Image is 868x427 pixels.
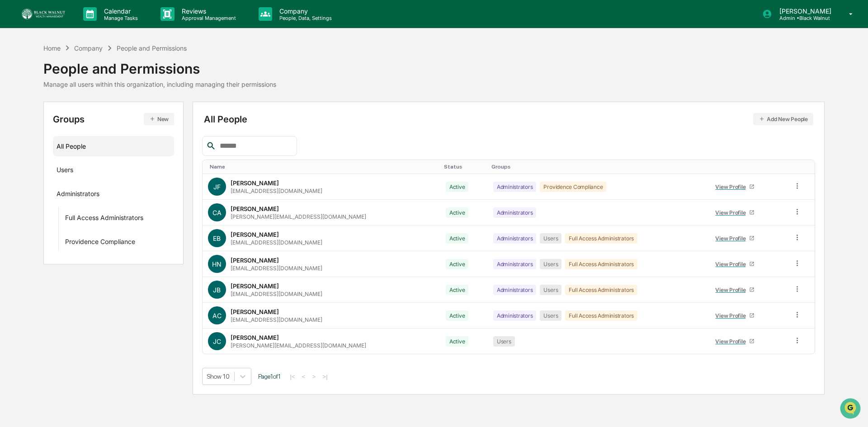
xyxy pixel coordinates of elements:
div: View Profile [715,235,749,242]
div: Toggle SortBy [491,164,703,170]
a: 🗄️Attestations [62,110,116,127]
button: < [299,373,308,380]
div: Users [540,285,561,295]
div: Users [540,233,561,244]
a: View Profile [712,231,759,245]
div: 🔎 [9,132,16,139]
span: Attestations [75,114,112,123]
div: Users [540,259,561,269]
div: Active [446,285,469,295]
span: EB [213,235,221,242]
div: Active [446,310,469,321]
span: Pylon [90,153,109,160]
div: Administrators [493,207,537,218]
a: View Profile [712,180,759,194]
div: Toggle SortBy [795,164,811,170]
p: Approval Management [175,15,241,21]
span: AC [212,312,222,319]
div: View Profile [715,261,749,267]
div: Administrators [493,310,537,321]
p: Reviews [175,7,241,15]
div: Start new chat [31,69,148,78]
div: Providence Compliance [540,182,606,192]
div: [PERSON_NAME][EMAIL_ADDRESS][DOMAIN_NAME] [231,342,366,349]
div: All People [204,113,814,125]
div: [PERSON_NAME] [231,205,279,212]
p: [PERSON_NAME] [772,7,836,15]
div: Full Access Administrators [565,310,637,321]
div: View Profile [715,183,749,190]
a: 🖐️Preclearance [5,110,62,127]
span: Page 1 of 1 [258,373,281,380]
button: New [144,113,174,125]
a: View Profile [712,283,759,297]
p: How can we help? [9,19,165,33]
span: JC [213,338,221,345]
div: Groups [53,113,174,125]
div: Toggle SortBy [210,164,437,170]
div: People and Permissions [43,53,276,77]
div: Active [446,336,469,347]
div: [PERSON_NAME] [231,334,279,341]
button: |< [288,373,298,380]
p: Admin • Black Walnut [772,15,836,21]
div: Administrators [57,190,99,201]
p: Manage Tasks [97,15,142,21]
div: Full Access Administrators [65,214,143,225]
div: View Profile [715,209,749,216]
div: Company [74,44,103,52]
div: 🗄️ [66,115,73,122]
iframe: Open customer support [839,397,863,422]
div: View Profile [715,286,749,293]
p: Company [272,7,336,15]
div: [PERSON_NAME] [231,257,279,264]
a: 🔎Data Lookup [5,127,61,144]
span: HN [212,260,222,268]
img: logo [22,9,65,19]
div: Administrators [493,259,537,269]
div: We're available if you need us! [31,78,114,85]
a: View Profile [712,257,759,271]
div: Active [446,207,469,218]
div: Active [446,233,469,244]
div: People and Permissions [117,44,187,52]
div: Users [540,310,561,321]
div: [EMAIL_ADDRESS][DOMAIN_NAME] [231,265,322,272]
span: Preclearance [18,114,58,123]
div: All People [57,139,170,154]
img: 1746055101610-c473b297-6a78-478c-a979-82029cc54cd1 [9,69,25,85]
span: JB [213,286,221,294]
p: People, Data, Settings [272,15,336,21]
div: Users [493,336,515,347]
button: >| [320,373,330,380]
button: > [310,373,319,380]
button: Start new chat [154,72,165,83]
div: Administrators [493,233,537,244]
div: Full Access Administrators [565,233,637,244]
p: Calendar [97,7,142,15]
div: Home [43,44,61,52]
div: View Profile [715,338,749,345]
div: Full Access Administrators [565,259,637,269]
div: [EMAIL_ADDRESS][DOMAIN_NAME] [231,239,322,246]
a: View Profile [712,334,759,348]
div: [PERSON_NAME] [231,231,279,238]
div: [EMAIL_ADDRESS][DOMAIN_NAME] [231,291,322,297]
div: [PERSON_NAME][EMAIL_ADDRESS][DOMAIN_NAME] [231,213,366,220]
div: Users [57,166,73,177]
div: [EMAIL_ADDRESS][DOMAIN_NAME] [231,188,322,194]
div: Toggle SortBy [710,164,784,170]
a: Powered byPylon [64,153,109,160]
div: [PERSON_NAME] [231,308,279,315]
div: Administrators [493,182,537,192]
div: Toggle SortBy [444,164,484,170]
span: JF [213,183,221,191]
div: [PERSON_NAME] [231,282,279,290]
div: Active [446,182,469,192]
div: View Profile [715,312,749,319]
span: Data Lookup [18,131,57,140]
div: Active [446,259,469,269]
div: Manage all users within this organization, including managing their permissions [43,80,276,88]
